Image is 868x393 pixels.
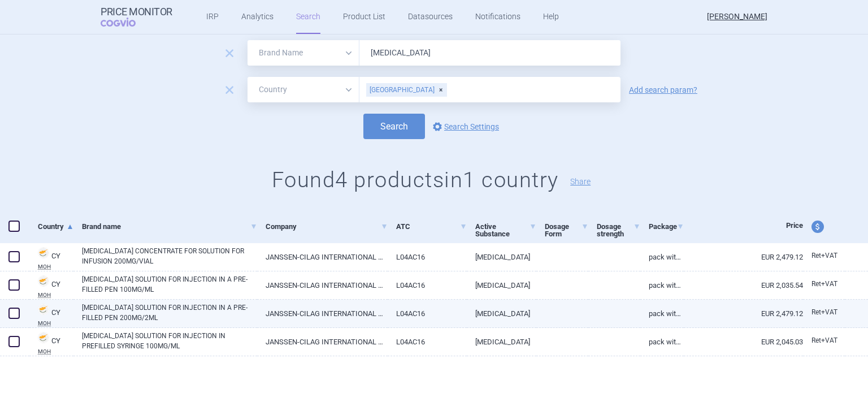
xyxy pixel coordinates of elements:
a: L04AC16 [388,271,467,299]
a: [MEDICAL_DATA] [467,271,536,299]
span: Retail price with VAT [811,280,837,288]
img: Cyprus [38,247,49,258]
a: [MEDICAL_DATA] [467,243,536,271]
a: EUR 2,479.12 [684,243,803,271]
a: [MEDICAL_DATA] SOLUTION FOR INJECTION IN A PRE-FILLED PEN 100MG/ML [82,274,257,295]
span: Retail price with VAT [811,336,837,344]
a: Search Settings [431,120,499,133]
a: PACK WITH 1 PRE-FILLED PEN X 2ML ([PERSON_NAME]) [640,300,684,327]
a: [MEDICAL_DATA] SOLUTION FOR INJECTION IN A PRE-FILLED PEN 200MG/2ML [82,303,257,323]
span: Retail price with VAT [811,308,837,316]
abbr: MOH — Pharmaceutical Price List published by the Ministry of Health, Cyprus. [38,349,73,355]
a: JANSSEN-CILAG INTERNATIONAL NV [257,271,387,299]
a: EUR 2,035.54 [684,271,803,299]
a: Price MonitorCOGVIO [101,6,172,28]
a: EUR 2,479.12 [684,300,803,327]
abbr: MOH — Pharmaceutical Price List published by the Ministry of Health, Cyprus. [38,321,73,326]
a: Ret+VAT [803,248,845,265]
a: Ret+VAT [803,276,845,293]
a: CYCYMOH [29,246,73,270]
a: L04AC16 [388,243,467,271]
a: PACK WITH 1 VIAL X 20ML (200MG) [640,243,684,271]
a: JANSSEN-CILAG INTERNATIONAL NV [257,243,387,271]
span: COGVIO [101,18,151,27]
a: [MEDICAL_DATA] CONCENTRATE FOR SOLUTION FOR INFUSION 200MG/VIAL [82,246,257,266]
a: JANSSEN-CILAG INTERNATIONAL NV [257,300,387,327]
a: Country [38,213,73,240]
a: Dosage Form [545,213,588,248]
a: Active Substance [475,213,536,248]
abbr: MOH — Pharmaceutical Price List published by the Ministry of Health, Cyprus. [38,292,73,298]
img: Cyprus [38,275,49,287]
a: ATC [396,213,467,240]
a: Ret+VAT [803,332,845,349]
a: Brand name [82,213,257,240]
a: L04AC16 [388,328,467,356]
a: [MEDICAL_DATA] [467,328,536,356]
a: [MEDICAL_DATA] SOLUTION FOR INJECTION IN PREFILLED SYRINGE 100MG/ML [82,331,257,351]
button: Share [570,178,591,185]
a: Dosage strength [597,213,640,248]
button: Search [363,114,425,139]
img: Cyprus [38,332,49,343]
span: Retail price with VAT [811,252,837,260]
a: [MEDICAL_DATA] [467,300,536,327]
a: L04AC16 [388,300,467,327]
abbr: MOH — Pharmaceutical Price List published by the Ministry of Health, Cyprus. [38,264,73,270]
a: CYCYMOH [29,331,73,355]
a: Company [266,213,387,240]
a: EUR 2,045.03 [684,328,803,356]
a: PACK WITH 1 PRE-FILLED SYRINGE X 1ML [640,328,684,356]
img: Cyprus [38,304,49,315]
a: CYCYMOH [29,274,73,298]
a: Ret+VAT [803,304,845,321]
a: PACK WITH 1 PRE-FILLED PEN X 1ML [640,271,684,299]
a: Package [649,213,684,240]
a: CYCYMOH [29,303,73,326]
strong: Price Monitor [101,6,172,18]
span: Price [786,221,803,230]
div: [GEOGRAPHIC_DATA] [366,83,447,97]
a: Add search param? [629,86,697,94]
a: JANSSEN-CILAG INTERNATIONAL NV [257,328,387,356]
